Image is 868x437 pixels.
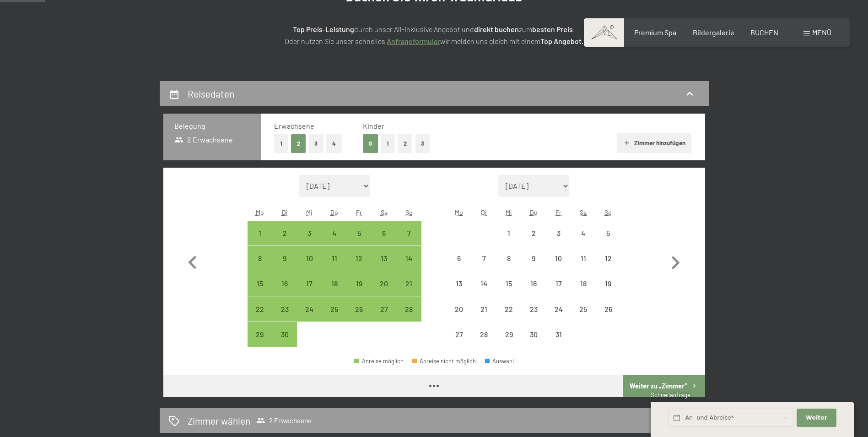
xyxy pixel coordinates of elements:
strong: Top Preis-Leistung [293,25,354,33]
div: 21 [473,306,496,328]
div: 19 [348,280,371,303]
div: Anreise möglich [297,246,322,271]
div: Sun Sep 21 2025 [396,271,421,296]
div: Wed Sep 10 2025 [297,246,322,271]
div: 22 [248,306,271,328]
div: 23 [522,306,545,328]
div: 26 [597,306,620,328]
abbr: Montag [455,208,463,216]
div: 16 [522,280,545,303]
div: Tue Oct 21 2025 [472,296,496,321]
div: 24 [298,306,321,328]
div: 7 [397,229,420,252]
div: Anreise möglich [347,246,372,271]
div: 30 [522,331,545,354]
div: Anreise nicht möglich [521,322,546,347]
span: Weiter [806,414,827,422]
button: 1 [274,134,288,153]
button: Zimmer hinzufügen [617,133,691,153]
div: Anreise nicht möglich [546,221,571,246]
div: 9 [273,255,296,278]
div: Sat Oct 04 2025 [571,221,596,246]
div: Anreise möglich [248,296,272,321]
abbr: Samstag [381,208,388,216]
button: 0 [363,134,378,153]
p: durch unser All-inklusive Angebot und zum ! Oder nutzen Sie unser schnelles wir melden uns gleich... [205,23,663,47]
div: 29 [497,331,520,354]
div: Anreise nicht möglich [521,271,546,296]
div: Fri Oct 24 2025 [546,296,571,321]
div: 28 [397,306,420,328]
button: 4 [326,134,342,153]
div: Anreise möglich [272,246,297,271]
h2: Zimmer wählen [188,414,250,427]
div: Tue Oct 07 2025 [472,246,496,271]
div: 13 [372,255,395,278]
div: Anreise nicht möglich [596,221,620,246]
div: Abreise nicht möglich [412,358,476,364]
div: 27 [372,306,395,328]
button: Weiter [797,409,836,427]
div: Fri Oct 31 2025 [546,322,571,347]
div: 1 [248,229,271,252]
div: Sat Sep 06 2025 [372,221,396,246]
div: Tue Sep 30 2025 [272,322,297,347]
div: 14 [397,255,420,278]
div: 25 [572,306,595,328]
strong: Top Angebot. [540,37,583,45]
div: Anreise möglich [396,271,421,296]
strong: besten Preis [532,25,573,33]
div: Anreise nicht möglich [447,296,471,321]
div: Thu Oct 23 2025 [521,296,546,321]
button: 1 [381,134,395,153]
div: Thu Sep 25 2025 [322,296,347,321]
div: 11 [572,255,595,278]
abbr: Mittwoch [506,208,512,216]
div: Mon Sep 01 2025 [248,221,272,246]
span: Bildergalerie [693,28,734,37]
div: Anreise nicht möglich [596,271,620,296]
div: Anreise nicht möglich [447,322,471,347]
div: Anreise nicht möglich [472,271,496,296]
div: Sun Sep 14 2025 [396,246,421,271]
div: Anreise möglich [372,246,396,271]
abbr: Freitag [356,208,362,216]
div: Fri Oct 10 2025 [546,246,571,271]
div: 11 [323,255,346,278]
div: Sun Oct 05 2025 [596,221,620,246]
div: 1 [497,229,520,252]
div: Sat Sep 13 2025 [372,246,396,271]
div: Anreise möglich [272,296,297,321]
div: Anreise möglich [248,322,272,347]
div: 7 [473,255,496,278]
div: Mon Sep 29 2025 [248,322,272,347]
button: 3 [415,134,431,153]
abbr: Sonntag [604,208,612,216]
div: Anreise nicht möglich [571,296,596,321]
div: Mon Oct 13 2025 [447,271,471,296]
div: Anreise nicht möglich [596,246,620,271]
div: 30 [273,331,296,354]
div: 6 [447,255,470,278]
div: 16 [273,280,296,303]
h2: Reisedaten [188,88,234,99]
abbr: Montag [256,208,264,216]
div: Anreise möglich [272,221,297,246]
abbr: Donnerstag [330,208,338,216]
abbr: Freitag [555,208,561,216]
div: Fri Oct 17 2025 [546,271,571,296]
span: 2 Erwachsene [256,416,312,425]
div: 15 [248,280,271,303]
div: Anreise möglich [372,221,396,246]
button: Vorheriger Monat [179,175,206,347]
div: Sat Sep 27 2025 [372,296,396,321]
div: Anreise möglich [396,246,421,271]
abbr: Mittwoch [306,208,313,216]
div: Fri Sep 05 2025 [347,221,372,246]
div: Sat Oct 25 2025 [571,296,596,321]
div: Tue Sep 09 2025 [272,246,297,271]
div: Auswahl [485,358,514,364]
div: 14 [473,280,496,303]
div: Anreise möglich [372,296,396,321]
div: Wed Oct 08 2025 [496,246,521,271]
